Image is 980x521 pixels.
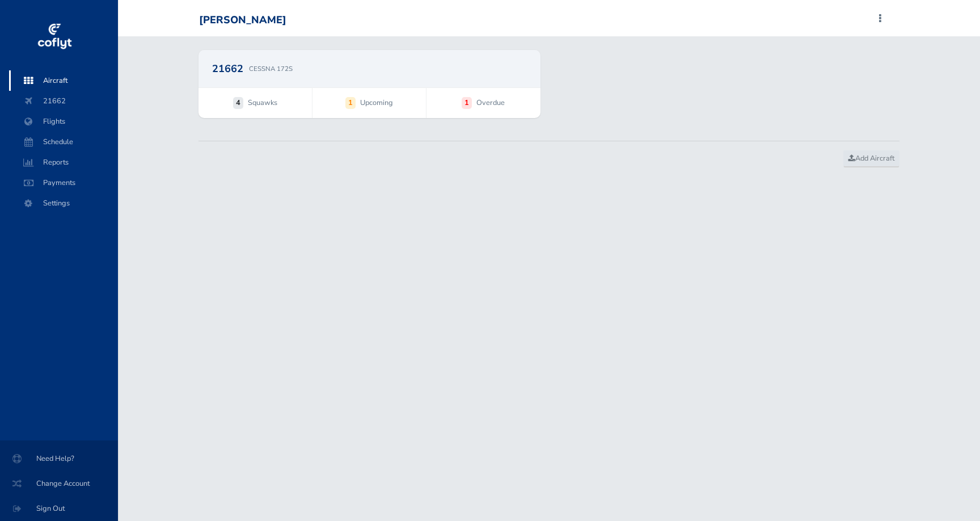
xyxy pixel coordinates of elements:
span: Schedule [20,132,107,152]
h2: 21662 [212,64,243,74]
span: Overdue [476,97,505,108]
span: Sign Out [14,498,104,519]
strong: 4 [233,97,243,108]
span: Add Aircraft [848,153,894,163]
p: CESSNA 172S [249,64,293,74]
img: coflyt logo [36,20,73,54]
strong: 1 [462,97,472,108]
span: Payments [20,173,107,193]
span: Settings [20,193,107,213]
div: [PERSON_NAME] [199,14,286,27]
span: Need Help? [14,448,104,469]
span: Flights [20,111,107,132]
span: Squawks [248,97,277,108]
span: Reports [20,152,107,173]
span: 21662 [20,91,107,111]
span: Aircraft [20,70,107,91]
span: Upcoming [360,97,393,108]
a: 21662 CESSNA 172S 4 Squawks 1 Upcoming 1 Overdue [198,50,540,118]
a: Add Aircraft [843,150,899,167]
strong: 1 [345,97,356,108]
span: Change Account [14,473,104,494]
